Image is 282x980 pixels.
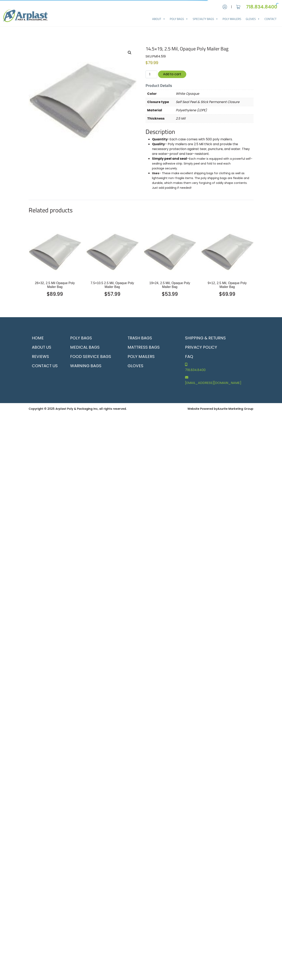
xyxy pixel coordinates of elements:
a: View full-screen image gallery [126,49,133,56]
h2: 19×24, 2.5 Mil, Opaque Poly Mailer Bag [147,281,193,289]
th: Closure type [146,98,176,106]
small: Copyright © 2025 Arplast Poly & Packaging Inc, all rights reserved. [29,407,127,411]
img: 7.5x10.5 2.5 Mil, Opaque Poly Mailer Bag [86,225,139,278]
table: Product Details [146,90,254,123]
bdi: 57.99 [104,291,120,297]
span: PM14.519 [152,54,166,59]
th: Thickness [146,114,176,123]
bdi: 89.99 [47,291,63,297]
li: – [152,156,254,171]
span: $ [219,291,222,297]
h2: Description [146,128,254,136]
img: 14.5x19, 2.5 Mil, Opaque Poly Mailer Bag [29,46,137,154]
a: Reviews [29,352,62,361]
a: 9×12, 2.5 Mil, Opaque Poly Mailer Bag $69.99 [204,281,250,298]
a: Privacy Policy [182,343,254,352]
img: 19x24, 2.5 Mil, Opaque Poly Mailer Bag [144,225,196,278]
h5: Product Details [146,83,254,88]
th: Color [146,90,176,98]
a: Poly Mailers [220,15,243,23]
span: $ [162,291,165,297]
h2: 7.5×10.5 2.5 Mil, Opaque Poly Mailer Bag [89,281,135,289]
img: 26x32, 2.5 Mil Opaque Poly Mailer Bag [29,225,81,278]
span: Each mailer is equipped with a powerful self-sealing adhesive strip. Simply peel and fold to seal... [152,157,252,170]
a: 718.834.8400 [182,361,254,374]
img: 9x12, 2.5 Mil, Opaque Poly Mailer Bag [201,225,254,278]
a: Contact Us [29,361,62,370]
span: $ [104,291,107,297]
a: Specialty Bags [190,15,220,23]
input: Qty [146,71,157,78]
bdi: 53.99 [162,291,178,297]
a: Mattress Bags [124,343,177,352]
a: Food Service Bags [67,352,120,361]
a: FAQ [182,352,254,361]
h1: 14.5×19, 2.5 Mil, Opaque Poly Mailer Bag [146,46,254,52]
a: Poly Bags [67,333,120,343]
img: logo [3,9,48,22]
a: [EMAIL_ADDRESS][DOMAIN_NAME] [182,374,254,387]
a: 26×32, 2.5 Mil Opaque Poly Mailer Bag $89.99 [32,281,78,298]
li: -Each case comes with 500 poly mailers. [152,137,254,142]
a: Shipping & Returns [182,333,254,343]
a: Contact [262,15,279,23]
a: Gloves [243,15,262,23]
a: Poly Bags [168,15,190,23]
span: – These make excellent shipping bags for clothing as well as lightweight non-fragile items. The p... [152,171,249,190]
small: Website Powered by [187,407,253,411]
a: 7.5×10.5 2.5 Mil, Opaque Poly Mailer Bag $57.99 [89,281,135,298]
b: Quality [152,142,165,146]
span: $ [47,291,50,297]
b: Simply peel and seal [152,156,187,161]
span: SKU: [146,54,166,59]
span: $ [146,60,148,66]
bdi: 69.99 [219,291,235,297]
h2: 26×32, 2.5 Mil Opaque Poly Mailer Bag [32,281,78,289]
h2: Related products [29,206,254,214]
p: 2.5 Mil [176,115,254,123]
span: | [231,4,232,9]
li: – Poly mailers are 2.5 Mil thick and provide the necessary protection against tear, puncture, and... [152,142,254,156]
bdi: 79.99 [146,60,158,66]
a: Medical Bags [67,343,120,352]
a: 19×24, 2.5 Mil, Opaque Poly Mailer Bag $53.99 [147,281,193,298]
a: Home [29,333,62,343]
h2: 9×12, 2.5 Mil, Opaque Poly Mailer Bag [204,281,250,289]
a: Trash Bags [124,333,177,343]
a: About [150,15,168,23]
b: Quantity [152,137,168,142]
a: Azurite Marketing Group [217,407,253,411]
a: About Us [29,343,62,352]
th: Material [146,106,176,114]
b: Uses [152,171,159,175]
a: Poly Mailers [124,352,177,361]
p: Polyethylene (LDPE) [176,106,254,114]
a: 718.834.8400 [246,3,279,10]
button: Add to cart [158,71,186,78]
p: White Opaque [176,90,254,98]
p: Self Seal Peel & Stick Permanent Closure [176,98,254,106]
a: Gloves [124,361,177,370]
a: Warning Bags [67,361,120,370]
